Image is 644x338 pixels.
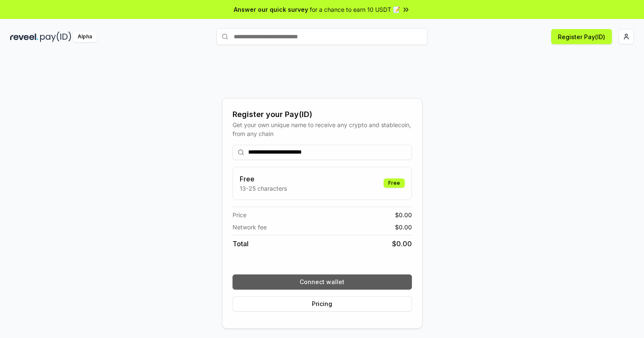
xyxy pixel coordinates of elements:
[233,274,412,290] button: Connect wallet
[392,239,412,249] span: $ 0.00
[233,120,412,138] div: Get your own unique name to receive any crypto and stablecoin, from any chain
[233,223,267,232] span: Network fee
[384,178,405,188] div: Free
[73,32,97,42] div: Alpha
[395,223,412,232] span: $ 0.00
[40,32,71,42] img: pay_id
[233,109,412,120] div: Register your Pay(ID)
[10,32,38,42] img: reveel_dark
[233,239,249,249] span: Total
[233,210,246,219] span: Price
[551,29,612,44] button: Register Pay(ID)
[395,210,412,219] span: $ 0.00
[240,174,287,184] h3: Free
[233,296,412,311] button: Pricing
[310,5,400,14] span: for a chance to earn 10 USDT 📝
[234,5,308,14] span: Answer our quick survey
[240,184,287,193] p: 13-25 characters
